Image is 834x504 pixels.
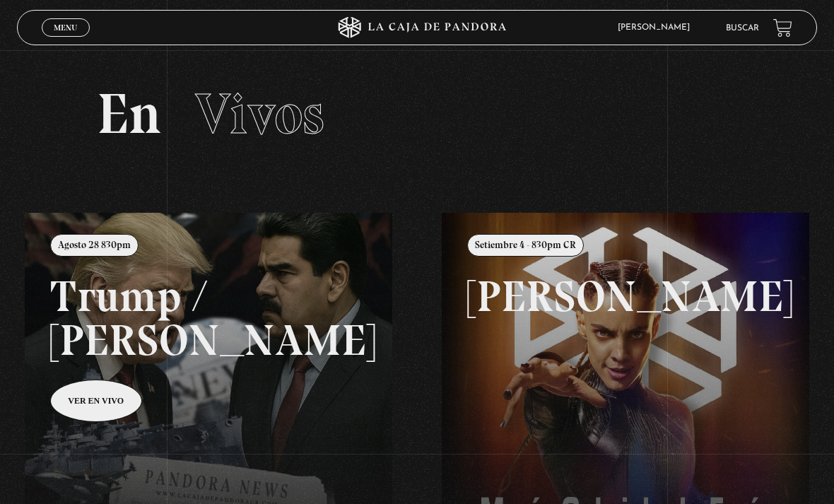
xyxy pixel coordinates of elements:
span: Menu [54,23,77,32]
a: View your shopping cart [773,18,792,37]
h2: En [97,86,737,142]
span: [PERSON_NAME] [611,23,704,32]
span: Cerrar [49,35,83,45]
a: Buscar [726,24,759,33]
span: Vivos [195,80,324,148]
